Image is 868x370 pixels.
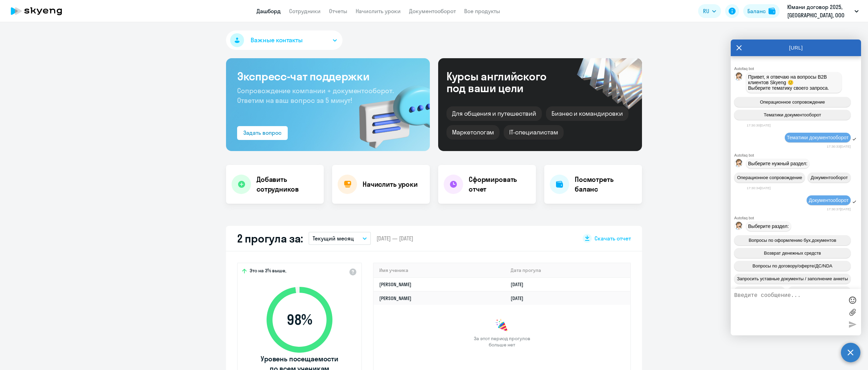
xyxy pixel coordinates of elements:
[237,69,419,83] h3: Экспресс-чат поддержки
[376,235,413,242] span: [DATE] — [DATE]
[313,234,354,243] p: Текущий месяц
[764,112,821,117] span: Тематики документооборот
[703,7,709,15] span: RU
[289,8,321,15] a: Сотрудники
[594,235,631,242] span: Скачать отчет
[698,4,721,18] button: RU
[464,8,500,15] a: Все продукты
[734,261,851,271] button: Вопросы по договору/оферте/ДС/NDA
[409,8,456,15] a: Документооборот
[764,250,821,256] span: Возврат денежных средств
[734,110,851,120] button: Тематики документооборот
[747,186,771,190] time: 17:30:34[DATE]
[504,125,563,140] div: IT-специалистам
[749,238,836,243] span: Вопросы по оформлению бух.документов
[784,3,862,19] button: Юмани договор 2025, [GEOGRAPHIC_DATA], ООО НКО
[379,281,411,288] a: [PERSON_NAME]
[737,276,848,281] span: Запросить уставные документы / заполнение анкеты
[760,99,825,105] span: Операционное сопровождение
[734,248,851,258] button: Возврат денежных средств
[251,36,303,45] span: Важные контакты
[787,135,849,140] span: Тематики документооборот
[743,4,780,18] button: Балансbalance
[734,235,851,245] button: Вопросы по оформлению бух.документов
[747,7,766,15] div: Баланс
[735,222,743,232] img: bot avatar
[735,72,743,82] img: bot avatar
[847,307,858,317] label: Лимит 10 файлов
[257,8,281,15] a: Дашборд
[379,295,411,301] a: [PERSON_NAME]
[735,159,743,169] img: bot avatar
[473,335,531,348] span: За этот период прогулов больше нет
[737,175,802,180] span: Операционное сопровождение
[748,161,807,166] span: Выберите нужный раздел:
[446,70,565,94] div: Курсы английского под ваши цели
[734,67,861,71] div: Autofaq bot
[511,295,529,301] a: [DATE]
[734,274,851,284] button: Запросить уставные документы / заполнение анкеты
[788,287,851,297] button: Нет нужной категории
[734,153,861,157] div: Autofaq bot
[511,281,529,288] a: [DATE]
[505,263,630,277] th: Дата прогула
[811,175,848,180] span: Документооборот
[309,232,371,245] button: Текущий месяц
[257,175,318,194] h4: Добавить сотрудников
[363,179,418,189] h4: Начислить уроки
[374,263,505,277] th: Имя ученика
[446,125,500,140] div: Маркетологам
[787,3,852,19] p: Юмани договор 2025, [GEOGRAPHIC_DATA], ООО НКО
[827,144,851,148] time: 17:30:33[DATE]
[329,8,347,15] a: Отчеты
[237,231,303,245] h2: 2 прогула за:
[356,8,401,15] a: Начислить уроки
[546,106,628,121] div: Бизнес и командировки
[748,223,789,229] span: Выберите раздел:
[753,263,832,268] span: Вопросы по договору/оферте/ДС/NDA
[827,207,851,211] time: 17:30:37[DATE]
[250,267,286,276] span: Это на 3% выше,
[260,311,339,328] span: 98 %
[237,86,394,105] span: Сопровождение компании + документооборот. Ответим на ваш вопрос за 5 минут!
[769,8,775,15] img: balance
[495,319,509,333] img: congrats
[575,175,636,194] h4: Посмотреть баланс
[446,106,542,121] div: Для общения и путешествий
[747,123,771,127] time: 17:30:30[DATE]
[734,287,785,297] button: Прочие вопросы
[237,126,288,140] button: Задать вопрос
[734,216,861,220] div: Autofaq bot
[748,74,829,91] span: Привет, я отвечаю на вопросы B2B клиентов Skyeng 🙂 Выберите тематику своего запроса.
[734,173,805,183] button: Операционное сопровождение
[349,73,430,151] img: bg-img
[243,129,281,137] div: Задать вопрос
[226,30,342,50] button: Важные контакты
[809,197,849,203] span: Документооборот
[469,175,530,194] h4: Сформировать отчет
[734,97,851,107] button: Операционное сопровождение
[808,173,851,183] button: Документооборот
